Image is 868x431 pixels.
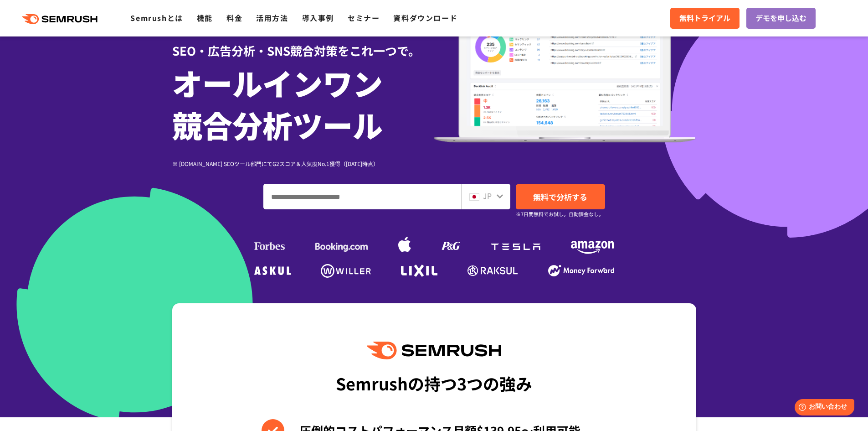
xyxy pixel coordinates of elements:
a: セミナー [348,12,380,23]
div: Semrushの持つ3つの強み [336,366,532,400]
span: 無料トライアル [679,12,730,24]
h1: オールインワン 競合分析ツール [172,62,434,145]
a: 機能 [197,12,213,23]
a: 料金 [226,12,242,23]
a: 活用方法 [256,12,288,23]
span: JP [483,190,492,201]
span: デモを申し込む [755,12,806,24]
a: Semrushとは [130,12,183,23]
span: 無料で分析する [533,191,587,203]
a: 資料ダウンロード [393,12,457,23]
div: SEO・広告分析・SNS競合対策をこれ一つで。 [172,28,434,59]
div: ※ [DOMAIN_NAME] SEOツール部門にてG2スコア＆人気度No.1獲得（[DATE]時点） [172,159,434,168]
small: ※7日間無料でお試し。自動課金なし。 [516,210,604,218]
iframe: Help widget launcher [787,395,858,421]
a: 導入事例 [302,12,334,23]
a: 無料トライアル [670,8,740,29]
a: 無料で分析する [516,184,605,209]
img: Semrush [367,342,501,359]
a: デモを申し込む [746,8,816,29]
input: ドメイン、キーワードまたはURLを入力してください [264,184,461,209]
